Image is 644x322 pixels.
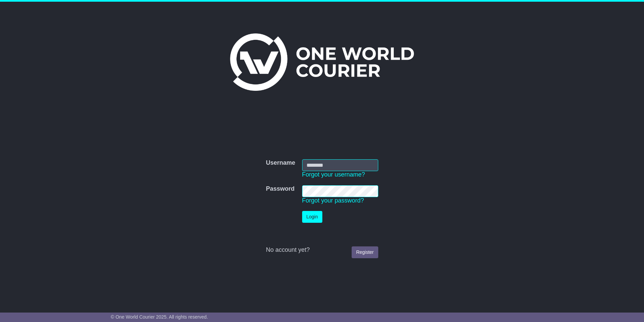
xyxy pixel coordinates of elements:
label: Password [266,185,294,193]
a: Forgot your username? [302,171,365,178]
div: No account yet? [266,246,378,254]
label: Username [266,159,295,167]
a: Forgot your password? [302,197,364,204]
button: Login [302,211,322,223]
img: One World [230,33,414,91]
span: © One World Courier 2025. All rights reserved. [111,314,208,320]
a: Register [352,246,378,258]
